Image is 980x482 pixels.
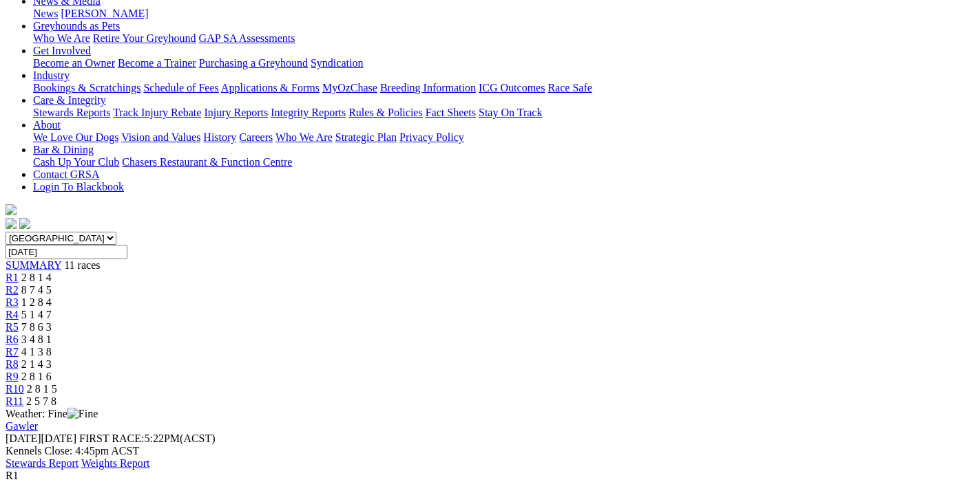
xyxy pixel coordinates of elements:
[93,32,196,44] a: Retire Your Greyhound
[311,57,363,69] a: Syndication
[33,119,61,131] a: About
[33,82,974,94] div: Industry
[6,371,19,382] a: R9
[81,457,150,469] a: Weights Report
[6,432,76,444] span: [DATE]
[33,20,120,32] a: Greyhounds as Pets
[33,94,106,106] a: Care & Integrity
[79,432,144,444] span: FIRST RACE:
[33,181,124,193] a: Login To Blackbook
[6,346,19,358] a: R7
[6,272,19,283] a: R1
[6,358,19,370] a: R8
[6,245,127,259] input: Select date
[113,107,201,118] a: Track Injury Rebate
[6,204,17,215] img: logo-grsa-white.png
[199,32,295,44] a: GAP SA Assessments
[6,383,24,395] a: R10
[33,156,974,168] div: Bar & Dining
[6,284,19,296] a: R2
[33,45,91,56] a: Get Involved
[204,107,268,118] a: Injury Reports
[479,82,545,94] a: ICG Outcomes
[79,432,216,444] span: 5:22PM(ACST)
[33,8,58,19] a: News
[33,131,118,143] a: We Love Our Dogs
[6,296,19,308] a: R3
[27,383,57,395] span: 2 8 1 5
[33,69,70,81] a: Industry
[6,420,38,432] a: Gawler
[121,131,200,143] a: Vision and Values
[67,408,98,420] img: Fine
[21,309,52,320] span: 5 1 4 7
[271,107,346,118] a: Integrity Reports
[6,333,19,345] a: R6
[479,107,542,118] a: Stay On Track
[6,445,974,457] div: Kennels Close: 4:45pm ACST
[399,131,464,143] a: Privacy Policy
[122,156,292,168] a: Chasers Restaurant & Function Centre
[203,131,236,143] a: History
[221,82,320,94] a: Applications & Forms
[6,470,19,481] span: R1
[143,82,218,94] a: Schedule of Fees
[64,259,100,271] span: 11 races
[21,272,52,283] span: 2 8 1 4
[6,457,79,469] a: Stewards Report
[21,346,52,358] span: 4 1 3 8
[6,309,19,320] a: R4
[33,82,140,94] a: Bookings & Scratchings
[21,333,52,345] span: 3 4 8 1
[6,218,17,229] img: facebook.svg
[26,395,56,407] span: 2 5 7 8
[6,395,23,407] a: R11
[6,321,19,333] a: R5
[275,131,333,143] a: Who We Are
[21,358,52,370] span: 2 1 4 3
[118,57,196,69] a: Become a Trainer
[6,432,41,444] span: [DATE]
[21,296,52,308] span: 1 2 8 4
[33,57,974,69] div: Get Involved
[548,82,592,94] a: Race Safe
[33,107,110,118] a: Stewards Reports
[348,107,423,118] a: Rules & Policies
[61,8,148,19] a: [PERSON_NAME]
[322,82,377,94] a: MyOzChase
[33,107,974,119] div: Care & Integrity
[335,131,397,143] a: Strategic Plan
[21,321,52,333] span: 7 8 6 3
[6,259,61,271] a: SUMMARY
[426,107,476,118] a: Fact Sheets
[33,131,974,144] div: About
[21,371,52,382] span: 2 8 1 6
[33,144,94,155] a: Bar & Dining
[33,8,974,20] div: News & Media
[33,156,119,168] a: Cash Up Your Club
[33,32,90,44] a: Who We Are
[21,284,52,296] span: 8 7 4 5
[33,32,974,45] div: Greyhounds as Pets
[6,408,98,419] span: Weather: Fine
[33,57,115,69] a: Become an Owner
[239,131,273,143] a: Careers
[19,218,30,229] img: twitter.svg
[380,82,476,94] a: Breeding Information
[199,57,308,69] a: Purchasing a Greyhound
[33,168,99,180] a: Contact GRSA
